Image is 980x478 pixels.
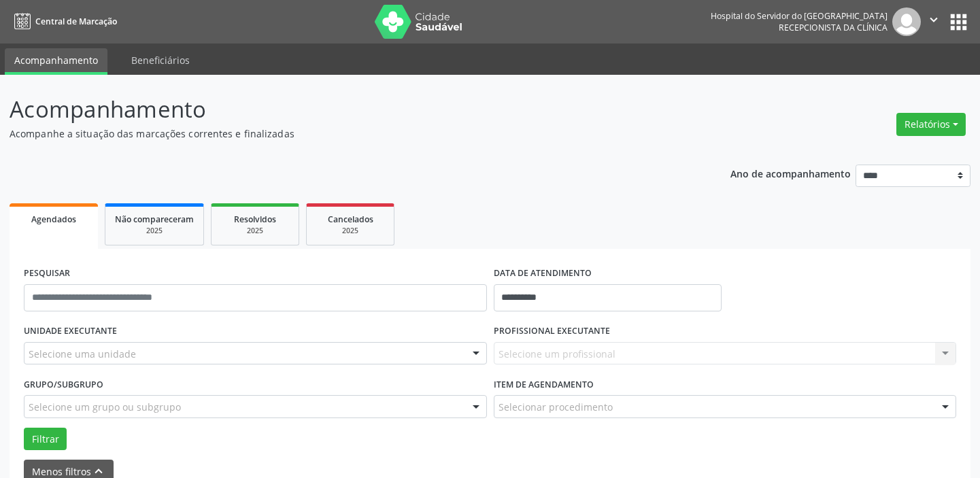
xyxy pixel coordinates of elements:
a: Beneficiários [122,48,199,72]
button: Filtrar [24,428,67,451]
span: Resolvidos [234,214,276,225]
div: Hospital do Servidor do [GEOGRAPHIC_DATA] [711,10,888,22]
span: Central de Marcação [35,16,117,27]
span: Cancelados [328,214,373,225]
div: 2025 [115,226,194,236]
a: Central de Marcação [10,10,117,33]
label: DATA DE ATENDIMENTO [494,263,592,284]
p: Ano de acompanhamento [730,165,851,182]
a: Acompanhamento [5,48,107,75]
p: Acompanhe a situação das marcações correntes e finalizadas [10,126,682,141]
span: Selecione uma unidade [29,347,136,361]
label: Item de agendamento [494,374,594,395]
button: apps [947,10,970,34]
button:  [921,7,947,36]
p: Acompanhamento [10,92,682,126]
span: Selecione um grupo ou subgrupo [29,400,181,414]
img: img [892,7,921,36]
label: UNIDADE EXECUTANTE [24,321,117,342]
span: Não compareceram [115,214,194,225]
span: Agendados [31,214,76,225]
span: Recepcionista da clínica [779,22,888,33]
label: Grupo/Subgrupo [24,374,103,395]
button: Relatórios [896,113,966,136]
span: Selecionar procedimento [499,400,613,414]
i:  [926,12,941,27]
label: PROFISSIONAL EXECUTANTE [494,321,610,342]
div: 2025 [221,226,289,236]
div: 2025 [316,226,384,236]
label: PESQUISAR [24,263,70,284]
